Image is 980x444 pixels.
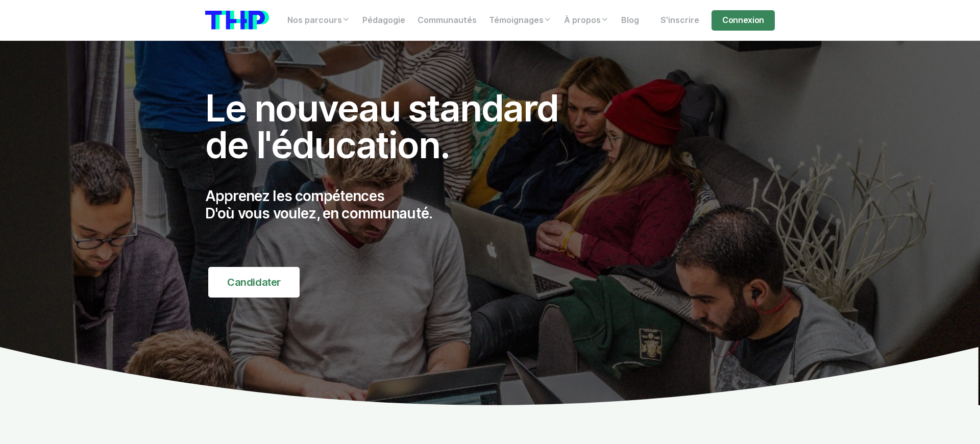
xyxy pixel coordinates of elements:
[356,10,411,31] a: Pédagogie
[205,188,581,222] p: Apprenez les compétences D'où vous voulez, en communauté.
[208,267,300,298] a: Candidater
[558,10,615,31] a: À propos
[615,10,645,31] a: Blog
[205,90,581,163] h1: Le nouveau standard de l'éducation.
[654,10,705,31] a: S'inscrire
[712,10,775,31] a: Connexion
[205,11,269,30] img: logo
[281,10,356,31] a: Nos parcours
[411,10,483,31] a: Communautés
[483,10,558,31] a: Témoignages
